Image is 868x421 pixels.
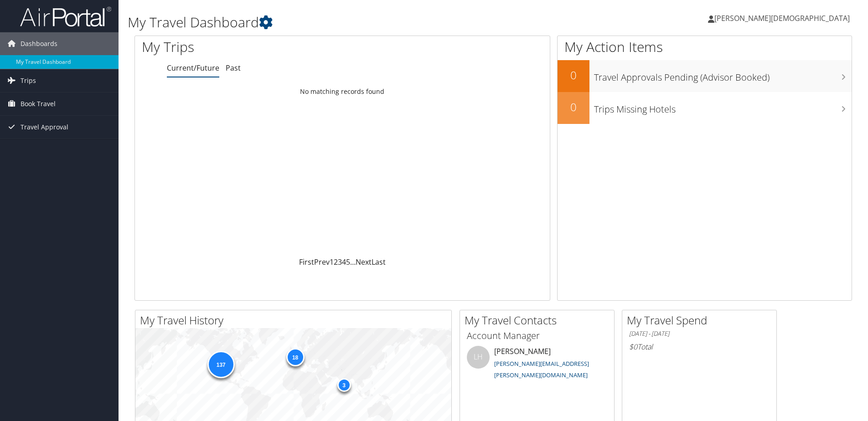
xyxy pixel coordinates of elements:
a: 0Travel Approvals Pending (Advisor Booked) [558,60,852,92]
a: 1 [330,257,334,267]
h1: My Action Items [558,37,852,56]
span: … [350,257,356,267]
a: Current/Future [167,63,219,73]
div: 3 [337,378,351,392]
div: 18 [286,348,304,366]
h6: Total [629,342,770,352]
h3: Travel Approvals Pending (Advisor Booked) [594,67,852,84]
span: Book Travel [21,92,56,115]
h2: My Travel History [140,313,451,328]
a: [PERSON_NAME][DEMOGRAPHIC_DATA] [708,5,859,32]
a: [PERSON_NAME][EMAIL_ADDRESS][PERSON_NAME][DOMAIN_NAME] [494,359,589,380]
h6: [DATE] - [DATE] [629,329,770,338]
a: First [299,257,314,267]
h2: 0 [558,99,589,115]
a: Prev [314,257,330,267]
a: 0Trips Missing Hotels [558,92,852,124]
span: Trips [21,69,36,92]
span: [PERSON_NAME][DEMOGRAPHIC_DATA] [714,13,850,23]
div: LH [467,346,490,369]
div: 137 [207,351,234,378]
a: Next [356,257,372,267]
img: airportal-logo.png [20,6,111,27]
h1: My Travel Dashboard [128,13,615,32]
a: 5 [346,257,350,267]
span: $0 [629,342,637,352]
span: Travel Approval [21,116,68,139]
h1: My Trips [142,37,370,56]
h2: My Travel Spend [627,313,776,328]
h2: 0 [558,67,589,83]
a: Last [372,257,386,267]
span: Dashboards [21,32,57,55]
h3: Account Manager [467,329,607,342]
a: 4 [342,257,346,267]
a: Past [226,63,241,73]
td: No matching records found [135,83,550,100]
h2: My Travel Contacts [465,313,614,328]
a: 3 [338,257,342,267]
a: 2 [334,257,338,267]
h3: Trips Missing Hotels [594,98,852,116]
li: [PERSON_NAME] [462,346,612,383]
